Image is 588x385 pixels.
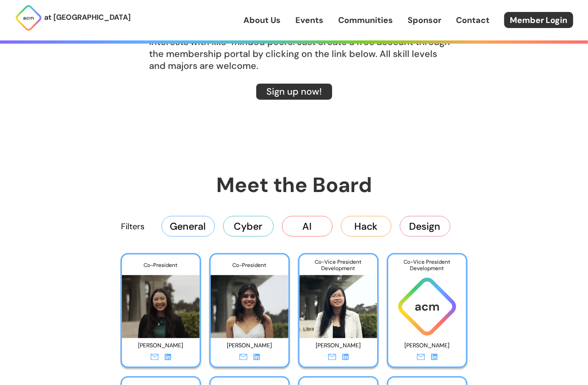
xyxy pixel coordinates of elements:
[392,339,462,353] p: [PERSON_NAME]
[15,4,42,32] img: ACM Logo
[161,216,215,236] button: General
[15,4,131,32] a: at [GEOGRAPHIC_DATA]
[243,14,281,26] a: About Us
[73,24,515,72] p: Become a member of ACM at [GEOGRAPHIC_DATA] to celebrate your interests with like-minded peers! J...
[122,255,200,276] div: Co-President
[456,14,490,26] a: Contact
[388,255,466,276] div: Co-Vice President Development
[504,12,573,28] a: Member Login
[73,171,515,198] h1: Meet the Board
[300,268,377,338] img: Photo of Angela Hu
[295,14,323,26] a: Events
[282,216,333,236] button: AI
[44,11,131,23] p: at [GEOGRAPHIC_DATA]
[211,268,288,338] img: Photo of Osheen Tikku
[121,221,145,232] p: Filters
[408,14,441,26] a: Sponsor
[388,275,466,338] img: ACM logo
[223,216,274,236] button: Cyber
[304,339,373,353] p: [PERSON_NAME]
[215,339,284,353] p: [PERSON_NAME]
[338,14,393,26] a: Communities
[122,268,200,338] img: Photo of Murou Wang
[341,216,392,236] button: Hack
[256,84,332,100] a: Sign up now!
[211,255,288,276] div: Co-President
[126,339,196,353] p: [PERSON_NAME]
[300,255,377,276] div: Co-Vice President Development
[400,216,450,236] button: Design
